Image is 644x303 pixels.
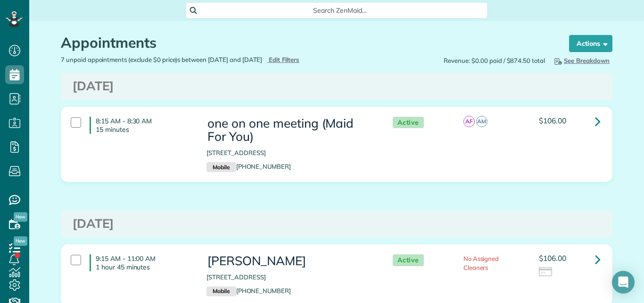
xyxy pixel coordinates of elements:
[463,116,475,127] span: AF
[54,55,337,64] div: 7 unpaid appointments (exclude $0 price)s between [DATE] and [DATE]
[14,236,27,246] span: New
[14,212,27,222] span: New
[90,117,192,134] h4: 8:15 AM - 8:30 AM
[96,263,192,271] p: 1 hour 45 minutes
[206,163,291,170] a: Mobile[PHONE_NUMBER]
[206,287,291,294] a: Mobile[PHONE_NUMBER]
[206,254,373,268] h3: [PERSON_NAME]
[73,79,601,93] h3: [DATE]
[267,56,299,63] a: Edit Filters
[73,217,601,231] h3: [DATE]
[539,267,553,277] img: icon_credit_card_neutral-3d9a980bd25ce6dbb0f2033d7200983694762465c175678fcbc2d8f4bc43548e.png
[206,148,373,157] p: [STREET_ADDRESS]
[206,273,373,282] p: [STREET_ADDRESS]
[612,271,635,294] div: Open Intercom Messenger
[539,253,566,263] span: $106.00
[553,57,610,64] span: See Breakdown
[96,125,192,134] p: 15 minutes
[206,286,236,297] small: Mobile
[539,116,566,125] span: $106.00
[90,254,192,271] h4: 9:15 AM - 11:00 AM
[61,35,551,51] h1: Appointments
[393,117,424,129] span: Active
[269,56,299,63] span: Edit Filters
[569,35,612,52] button: Actions
[393,254,424,266] span: Active
[476,116,487,127] span: AM
[206,162,236,173] small: Mobile
[206,117,373,144] h3: one on one meeting (Maid For You)
[444,56,545,65] span: Revenue: $0.00 paid / $874.50 total
[463,255,499,271] span: No Assigned Cleaners
[550,55,612,66] button: See Breakdown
